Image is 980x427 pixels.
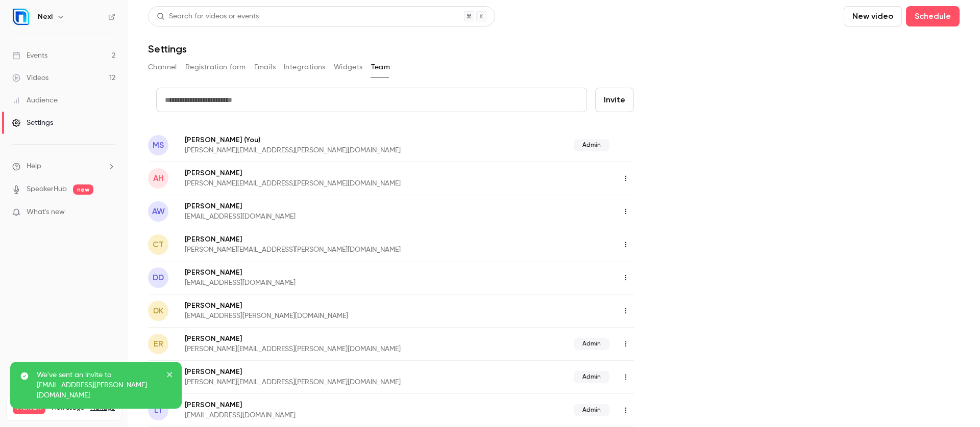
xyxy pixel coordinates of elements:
button: Widgets [334,59,363,75]
p: We've sent an invite to [EMAIL_ADDRESS][PERSON_NAME][DOMAIN_NAME] [37,370,159,401]
span: new [73,184,93,195]
button: New video [844,6,902,26]
button: Registration form [185,59,246,75]
span: Admin [574,371,609,383]
iframe: Noticeable Trigger [103,208,115,217]
button: Schedule [906,6,960,26]
div: Videos [12,73,48,83]
p: [PERSON_NAME] [185,268,457,278]
a: SpeakerHub [27,184,67,195]
span: Help [27,161,41,172]
span: DK [153,305,163,317]
p: [PERSON_NAME] [185,367,487,377]
h1: Settings [148,43,187,55]
p: [PERSON_NAME][EMAIL_ADDRESS][PERSON_NAME][DOMAIN_NAME] [185,245,509,255]
p: [EMAIL_ADDRESS][DOMAIN_NAME] [185,410,435,420]
button: Integrations [284,59,326,75]
h6: Nexl [38,12,53,22]
p: [PERSON_NAME] [185,168,509,178]
p: [PERSON_NAME] [185,135,487,145]
span: MS [153,139,164,151]
p: [PERSON_NAME] [185,201,457,211]
button: Channel [148,59,177,75]
div: Events [12,50,47,61]
button: Team [371,59,390,75]
p: [PERSON_NAME] [185,400,435,410]
p: [PERSON_NAME] [185,334,487,344]
li: help-dropdown-opener [12,161,115,172]
img: Nexl [13,9,29,25]
button: Emails [254,59,276,75]
div: Settings [12,118,53,128]
span: Admin [574,404,609,416]
span: DD [153,272,164,284]
span: What's new [27,207,65,218]
p: [EMAIL_ADDRESS][DOMAIN_NAME] [185,211,457,222]
p: [PERSON_NAME][EMAIL_ADDRESS][PERSON_NAME][DOMAIN_NAME] [185,344,487,354]
span: Admin [574,338,609,350]
span: CT [153,238,164,251]
span: Admin [574,139,609,151]
p: [EMAIL_ADDRESS][PERSON_NAME][DOMAIN_NAME] [185,311,483,321]
span: AH [153,172,164,184]
span: (You) [242,135,260,145]
p: [PERSON_NAME][EMAIL_ADDRESS][PERSON_NAME][DOMAIN_NAME] [185,145,487,155]
span: AW [152,205,165,218]
button: close [166,370,174,382]
div: Audience [12,95,58,105]
p: [PERSON_NAME][EMAIL_ADDRESS][PERSON_NAME][DOMAIN_NAME] [185,178,509,189]
p: [PERSON_NAME] [185,234,509,245]
p: [PERSON_NAME][EMAIL_ADDRESS][PERSON_NAME][DOMAIN_NAME] [185,377,487,387]
span: ER [154,338,163,350]
div: Search for videos or events [157,11,259,22]
p: [EMAIL_ADDRESS][DOMAIN_NAME] [185,278,457,288]
button: Invite [595,88,634,112]
p: [PERSON_NAME] [185,301,483,311]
